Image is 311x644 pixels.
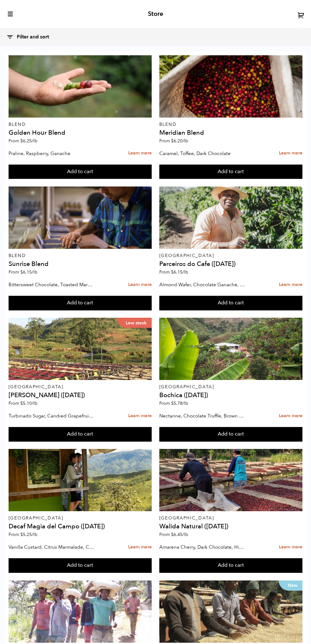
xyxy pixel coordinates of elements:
span: $ [20,269,23,275]
button: Add to cart [159,558,302,573]
p: [GEOGRAPHIC_DATA] [9,516,152,520]
span: /lb [182,400,188,406]
a: New [159,580,302,643]
a: Learn more [128,278,152,292]
h4: Walida Natural ([DATE]) [159,523,302,530]
button: Filter and sort [6,30,55,44]
a: Learn more [128,146,152,160]
p: Blend [9,254,152,258]
span: From [159,400,188,406]
p: [GEOGRAPHIC_DATA] [9,385,152,389]
span: $ [20,532,23,538]
bdi: 6.15 [171,269,188,275]
bdi: 5.25 [20,532,37,538]
span: From [9,138,37,144]
span: /lb [32,400,37,406]
span: /lb [32,269,37,275]
h4: Golden Hour Blend [9,130,152,136]
button: Add to cart [9,165,152,179]
bdi: 5.78 [171,400,188,406]
h4: Decaf Magia del Campo ([DATE]) [9,523,152,530]
p: Turbinado Sugar, Candied Grapefruit, Spiced Plum [9,411,95,421]
span: $ [20,138,23,144]
span: /lb [182,532,188,538]
a: Learn more [279,409,302,423]
a: Learn more [128,540,152,554]
bdi: 6.45 [171,532,188,538]
a: Learn more [279,540,302,554]
button: Add to cart [9,296,152,310]
bdi: 6.15 [20,269,37,275]
p: Nectarine, Chocolate Truffle, Brown Sugar [159,411,245,421]
button: Add to cart [159,427,302,442]
button: toggle-mobile-menu [6,11,14,17]
p: Blend [159,122,302,127]
span: /lb [32,138,37,144]
p: [GEOGRAPHIC_DATA] [159,516,302,520]
bdi: 5.10 [20,400,37,406]
button: Add to cart [159,165,302,179]
span: From [159,269,188,275]
span: From [159,138,188,144]
span: From [9,532,37,538]
h4: Parceiros do Cafe ([DATE]) [159,261,302,267]
p: Praline, Raspberry, Ganache [9,149,95,158]
span: $ [171,400,174,406]
span: $ [171,269,174,275]
h4: Meridian Blend [159,130,302,136]
p: Low stock [117,318,152,328]
span: $ [171,138,174,144]
h4: Sunrise Blend [9,261,152,267]
p: Almond Wafer, Chocolate Ganache, Bing Cherry [159,280,245,289]
p: Bittersweet Chocolate, Toasted Marshmallow, Candied Orange, Praline [9,280,95,289]
span: /lb [182,269,188,275]
span: $ [171,532,174,538]
span: From [159,532,188,538]
bdi: 6.20 [171,138,188,144]
a: Learn more [279,278,302,292]
bdi: 6.25 [20,138,37,144]
a: Learn more [279,146,302,160]
p: Caramel, Toffee, Dark Chocolate [159,149,245,158]
h4: [PERSON_NAME] ([DATE]) [9,392,152,398]
span: /lb [32,532,37,538]
p: New [279,580,302,591]
p: [GEOGRAPHIC_DATA] [159,385,302,389]
span: /lb [182,138,188,144]
p: Vanilla Custard, Citrus Marmalade, Caramel [9,542,95,552]
button: Add to cart [9,427,152,442]
button: Add to cart [9,558,152,573]
p: Amarena Cherry, Dark Chocolate, Hibiscus [159,542,245,552]
h2: Store [148,10,163,18]
a: Learn more [128,409,152,423]
button: Add to cart [159,296,302,310]
p: Blend [9,122,152,127]
h4: Bochica ([DATE]) [159,392,302,398]
span: $ [20,400,23,406]
a: Low stock [9,318,152,380]
span: From [9,400,37,406]
span: From [9,269,37,275]
p: [GEOGRAPHIC_DATA] [159,254,302,258]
